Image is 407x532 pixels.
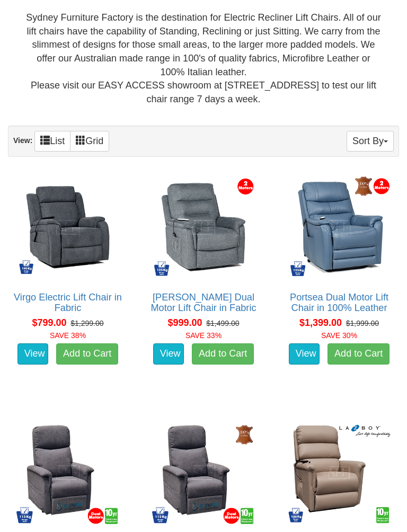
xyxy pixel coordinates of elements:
[290,292,388,313] a: Portsea Dual Motor Lift Chair in 100% Leather
[328,343,390,365] a: Add to Cart
[50,331,86,340] font: SAVE 38%
[14,292,122,313] a: Virgo Electric Lift Chair in Fabric
[285,419,393,527] img: Lazboy Ascot Electric Lift Chair in Fabric
[70,319,103,327] del: $1,299.00
[17,343,48,365] a: View
[346,319,379,327] del: $1,999.00
[34,131,70,152] a: List
[32,317,66,328] span: $799.00
[14,173,122,281] img: Virgo Electric Lift Chair in Fabric
[149,173,258,281] img: Bristow Dual Motor Lift Chair in Fabric
[149,419,258,527] img: Petite Dual Motor Electric Lift Chair in 100% Leather
[321,331,357,340] font: SAVE 30%
[151,292,256,313] a: [PERSON_NAME] Dual Motor Lift Chair in Fabric
[13,136,32,145] strong: View:
[14,419,122,527] img: Petite Dual Motor Electric Lift Chair in Fabric
[185,331,222,340] font: SAVE 33%
[56,343,118,365] a: Add to Cart
[167,317,202,328] span: $999.00
[347,131,394,152] button: Sort By
[16,11,391,107] div: Sydney Furniture Factory is the destination for Electric Recliner Lift Chairs. All of our lift ch...
[285,173,393,281] img: Portsea Dual Motor Lift Chair in 100% Leather
[299,317,342,328] span: $1,399.00
[206,319,239,327] del: $1,499.00
[153,343,184,365] a: View
[289,343,320,365] a: View
[70,131,109,152] a: Grid
[192,343,254,365] a: Add to Cart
